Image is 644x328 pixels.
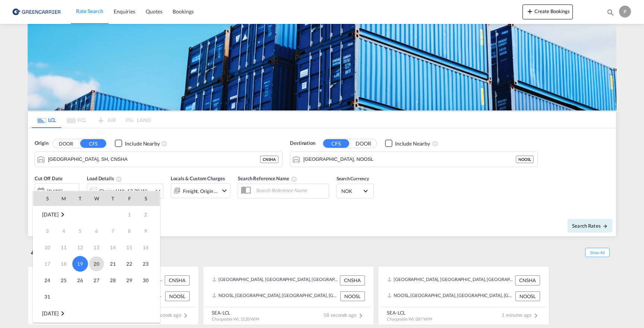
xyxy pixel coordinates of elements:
td: Tuesday August 5 2025 [72,223,88,239]
span: 24 [40,273,55,288]
span: 27 [89,273,104,288]
md-calendar: Calendar [33,191,160,322]
span: 23 [138,256,153,271]
span: 22 [122,256,137,271]
td: Monday August 18 2025 [56,256,72,272]
td: Sunday August 31 2025 [33,288,56,305]
td: Sunday August 10 2025 [33,239,56,256]
th: F [121,191,138,206]
span: 26 [73,273,88,288]
td: Sunday August 24 2025 [33,272,56,288]
td: Tuesday August 19 2025 [72,256,88,272]
td: Monday August 25 2025 [56,272,72,288]
td: August 2025 [33,206,88,223]
td: Wednesday August 13 2025 [88,239,105,256]
td: Saturday August 2 2025 [138,206,160,223]
td: Monday August 4 2025 [56,223,72,239]
td: Sunday August 3 2025 [33,223,56,239]
th: S [138,191,160,206]
span: 25 [56,273,71,288]
td: Friday August 22 2025 [121,256,138,272]
td: Wednesday August 20 2025 [88,256,105,272]
span: [DATE] [42,211,58,218]
th: T [105,191,121,206]
td: Tuesday August 12 2025 [72,239,88,256]
tr: Week 2 [33,223,160,239]
td: Sunday August 17 2025 [33,256,56,272]
tr: Week 1 [33,206,160,223]
td: Wednesday August 27 2025 [88,272,105,288]
tr: Week 6 [33,288,160,305]
tr: Week 4 [33,256,160,272]
span: 30 [138,273,153,288]
td: Saturday August 30 2025 [138,272,160,288]
th: W [88,191,105,206]
td: Monday August 11 2025 [56,239,72,256]
tr: Week 5 [33,272,160,288]
td: Saturday August 9 2025 [138,223,160,239]
td: Tuesday August 26 2025 [72,272,88,288]
span: 31 [40,289,55,304]
td: Thursday August 21 2025 [105,256,121,272]
td: Wednesday August 6 2025 [88,223,105,239]
tr: Week undefined [33,305,160,322]
td: Saturday August 16 2025 [138,239,160,256]
th: M [56,191,72,206]
td: Friday August 29 2025 [121,272,138,288]
span: 28 [105,273,120,288]
span: 19 [72,256,88,272]
tr: Week 3 [33,239,160,256]
td: Saturday August 23 2025 [138,256,160,272]
span: 20 [89,256,104,271]
td: Thursday August 7 2025 [105,223,121,239]
td: Friday August 1 2025 [121,206,138,223]
td: Friday August 8 2025 [121,223,138,239]
span: 21 [105,256,120,271]
td: Friday August 15 2025 [121,239,138,256]
th: S [33,191,56,206]
span: [DATE] [42,310,58,316]
span: 29 [122,273,137,288]
td: Thursday August 14 2025 [105,239,121,256]
td: September 2025 [33,305,160,322]
td: Thursday August 28 2025 [105,272,121,288]
th: T [72,191,88,206]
